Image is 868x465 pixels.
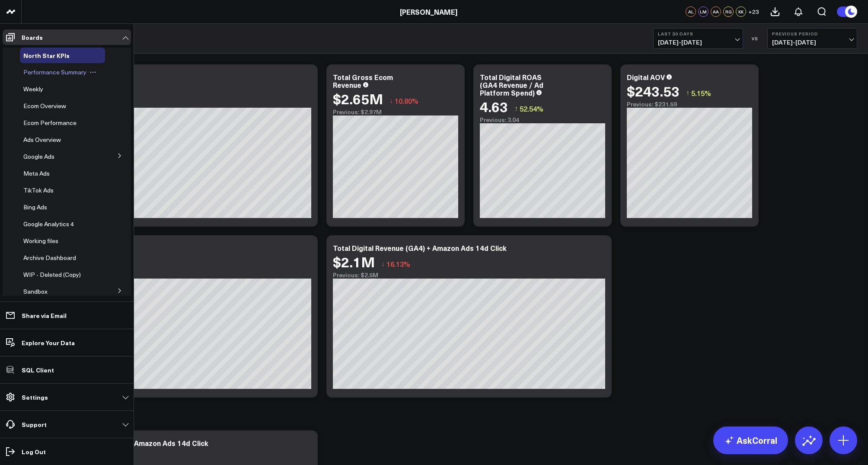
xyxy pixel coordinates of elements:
[400,7,457,16] a: [PERSON_NAME]
[686,87,689,99] span: ↑
[747,36,763,41] div: VS
[23,135,61,144] span: Ads Overview
[23,237,58,245] span: Working files
[389,95,393,106] span: ↓
[767,28,857,49] button: Previous Period[DATE]-[DATE]
[23,85,43,93] span: Weekly
[23,102,66,110] span: Ecom Overview
[22,394,48,401] p: Settings
[723,6,734,17] div: RG
[22,421,47,428] p: Support
[658,39,738,46] span: [DATE] - [DATE]
[653,28,743,49] button: Last 30 Days[DATE]-[DATE]
[23,169,50,177] span: Meta Ads
[23,152,54,160] span: Google Ads
[23,119,77,127] span: Ecom Performance
[333,272,605,279] div: Previous: $2.5M
[736,6,746,17] div: KK
[22,339,75,346] p: Explore Your Data
[627,83,680,99] div: $243.53
[386,259,410,269] span: 16.13%
[22,448,46,455] p: Log Out
[333,109,458,115] div: Previous: $2.97M
[23,288,48,295] a: Sandbox
[23,203,47,211] span: Bing Ads
[39,101,311,108] div: Previous: $822.92k
[333,243,507,253] div: Total Digital Revenue (GA4) + Amazon Ads 14d Click
[395,96,418,106] span: 10.80%
[23,221,74,228] a: Google Analytics 4
[23,170,50,177] a: Meta Ads
[514,103,518,114] span: ↑
[627,101,752,108] div: Previous: $231.59
[23,153,54,160] a: Google Ads
[480,116,605,123] div: Previous: 3.04
[23,220,74,228] span: Google Analytics 4
[23,52,70,59] a: North Star KPIs
[23,237,58,244] a: Working files
[23,253,76,262] span: Archive Dashboard
[713,427,788,454] a: AskCorral
[3,362,131,378] a: SQL Client
[23,186,54,194] span: TikTok Ads
[333,72,393,90] div: Total Gross Ecom Revenue
[711,6,721,17] div: AA
[748,9,759,15] span: + 23
[23,69,86,76] a: Performance Summary
[23,136,61,143] a: Ads Overview
[23,119,77,126] a: Ecom Performance
[23,86,43,93] a: Weekly
[772,39,852,46] span: [DATE] - [DATE]
[480,72,543,97] div: Total Digital ROAS (GA4 Revenue / Ad Platform Spend)
[23,271,81,278] a: WIP - Deleted (Copy)
[3,444,131,459] a: Log Out
[39,272,311,279] div: Previous: 639.42k
[23,204,47,211] a: Bing Ads
[22,366,54,373] p: SQL Client
[480,99,508,114] div: 4.63
[333,91,383,106] div: $2.65M
[23,270,81,279] span: WIP - Deleted (Copy)
[772,31,852,36] b: Previous Period
[23,51,70,60] span: North Star KPIs
[22,312,67,319] p: Share via Email
[23,187,54,194] a: TikTok Ads
[627,72,665,82] div: Digital AOV
[23,287,48,295] span: Sandbox
[23,103,66,109] a: Ecom Overview
[748,6,759,17] button: +23
[22,34,43,41] p: Boards
[23,254,76,261] a: Archive Dashboard
[658,31,738,36] b: Last 30 Days
[691,88,711,98] span: 5.15%
[520,104,543,113] span: 52.54%
[381,258,385,269] span: ↓
[698,6,708,17] div: LM
[23,68,86,76] span: Performance Summary
[686,6,696,17] div: AL
[333,254,375,269] div: $2.1M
